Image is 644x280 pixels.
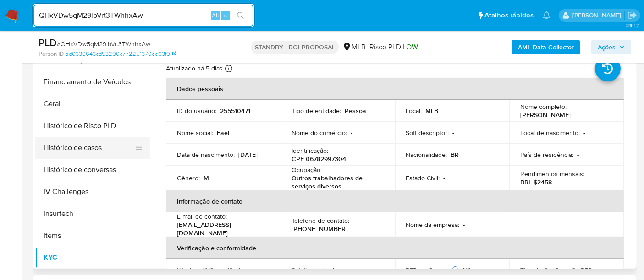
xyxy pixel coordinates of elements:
p: Estado Civil : [406,174,440,182]
button: Financiamento de Veículos [35,71,150,93]
p: Pessoa [345,107,366,115]
span: Atalhos rápidos [484,11,534,20]
p: País de residência : [520,151,573,159]
button: KYC [35,247,150,269]
a: Sair [627,11,637,20]
p: CPF 06782997304 [292,155,346,163]
p: ID do usuário : [177,107,216,115]
span: # QHxVDw5qM29lbVrt3TWhhxAw [57,39,150,48]
p: Nome social : [177,129,213,137]
p: Soft descriptor : [406,129,449,137]
p: verified [219,266,240,274]
button: IV Challenges [35,181,150,203]
th: Verificação e conformidade [166,237,624,259]
span: 3.161.2 [626,22,639,29]
p: [DATE] [238,151,258,159]
p: - [463,221,465,229]
button: Insurtech [35,203,150,225]
a: ad0336643cd53290c772251379ee63f9 [66,50,176,58]
p: - [577,151,579,159]
button: Histórico de Risco PLD [35,115,150,137]
p: [EMAIL_ADDRESS][DOMAIN_NAME] [177,221,266,237]
p: Fael [217,129,229,137]
p: Tipo de entidade : [292,107,341,115]
b: Person ID [39,50,64,58]
p: - [597,266,599,274]
p: - [453,129,455,137]
button: Items [35,225,150,247]
p: Nome do comércio : [292,129,347,137]
span: Ações [598,40,616,54]
p: Identificação : [292,146,328,155]
button: Ações [591,40,631,54]
p: Telefone de contato : [292,216,349,225]
p: - [351,129,352,137]
p: BRL $2458 [520,178,552,186]
p: Nome da empresa : [406,221,460,229]
p: STANDBY - ROI PROPOSAL [251,41,339,54]
p: renato.lopes@mercadopago.com.br [572,11,624,20]
span: LOW [403,42,418,52]
p: MLB [426,107,439,115]
p: Local de nascimento : [520,129,580,137]
p: Nível de KYC : [177,266,215,274]
p: [PERSON_NAME] [520,111,571,119]
span: Risco PLD: [369,42,418,52]
button: Histórico de conversas [35,159,150,181]
p: - [444,174,446,182]
input: Pesquise usuários ou casos... [33,10,253,22]
p: Tipo de Confirmação PEP : [520,266,593,274]
p: Rendimentos mensais : [520,170,584,178]
p: Data de nascimento : [177,151,235,159]
p: Gênero : [177,174,200,182]
p: M [204,174,209,182]
p: Sujeito obrigado : [292,266,339,274]
span: s [224,11,227,20]
p: Local : [406,107,422,115]
p: E-mail de contato : [177,212,227,221]
p: BR [451,151,459,159]
b: AML Data Collector [518,40,574,54]
p: 255510471 [220,107,250,115]
p: - [343,266,345,274]
p: Atualizado há 5 dias [166,64,223,73]
p: Ocupação : [292,166,322,174]
a: Notificações [543,11,550,19]
p: - [583,129,585,137]
p: [PHONE_NUMBER] [292,225,347,233]
p: Não [463,266,475,274]
button: AML Data Collector [512,40,580,54]
th: Informação de contato [166,190,624,212]
div: MLB [342,42,366,52]
p: Nome completo : [520,102,567,111]
p: PEP confirmado : [406,266,460,274]
p: Outros trabalhadores de serviços diversos [292,174,380,190]
button: Histórico de casos [35,137,143,159]
button: Geral [35,93,150,115]
span: Alt [212,11,219,20]
button: search-icon [231,9,250,22]
p: Nacionalidade : [406,151,447,159]
b: PLD [39,35,57,50]
th: Dados pessoais [166,78,624,100]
